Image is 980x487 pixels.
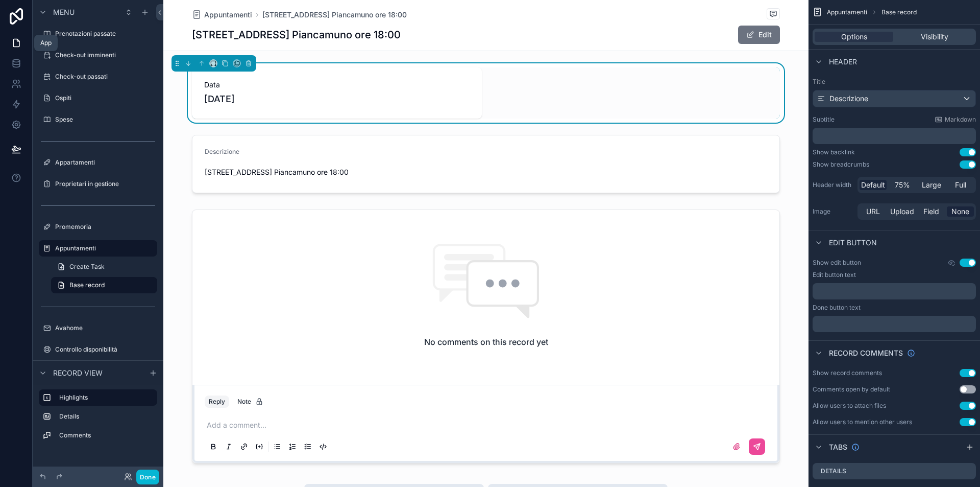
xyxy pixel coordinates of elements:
div: scrollable content [813,283,976,299]
a: Appuntamenti [192,10,252,20]
label: Details [821,467,846,475]
button: Edit [738,26,780,44]
label: Check-out passati [55,73,155,81]
label: Show edit button [813,259,861,267]
span: Record view [53,368,103,378]
span: Menu [53,7,75,17]
a: Appartamenti [39,154,157,171]
span: URL [866,206,880,217]
span: Large [922,180,941,190]
a: Promemoria [39,219,157,235]
h1: [STREET_ADDRESS] Piancamuno ore 18:00 [192,28,401,42]
a: Proprietari in gestione [39,176,157,192]
a: Appuntamenti [39,240,157,257]
div: Allow users to mention other users [813,418,912,426]
span: Default [861,180,885,190]
label: Edit button text [813,271,856,279]
label: Done button text [813,304,861,312]
label: Check-out imminenti [55,51,155,59]
span: Upload [890,206,914,217]
label: Details [59,412,153,421]
label: Spese [55,115,155,124]
label: Header width [813,181,853,189]
label: Ospiti [55,94,155,102]
a: Base record [51,277,157,293]
span: Header [829,57,857,67]
span: Base record [69,281,105,289]
span: Descrizione [829,94,868,104]
div: Allow users to attach files [813,402,886,410]
span: Record comments [829,348,903,358]
div: App [40,39,52,47]
label: Comments [59,431,153,439]
span: Full [955,180,966,190]
label: Promemoria [55,223,155,231]
a: Avahome [39,320,157,336]
button: Done [136,470,159,484]
a: Controllo disponibilità [39,341,157,358]
label: Prenotazioni passate [55,30,155,38]
div: Show backlink [813,148,855,156]
div: Show breadcrumbs [813,160,869,169]
a: [STREET_ADDRESS] Piancamuno ore 18:00 [262,10,407,20]
a: Markdown [935,115,976,124]
a: Spese [39,111,157,128]
span: None [951,206,969,217]
span: Options [841,32,867,42]
span: [DATE] [204,92,470,106]
span: Edit button [829,238,877,248]
div: scrollable content [813,128,976,144]
label: Highlights [59,393,149,402]
span: Create Task [69,263,105,271]
div: Comments open by default [813,385,890,393]
label: Image [813,207,853,216]
label: Controllo disponibilità [55,345,155,354]
label: Subtitle [813,115,835,124]
span: Markdown [945,115,976,124]
a: Check-out passati [39,68,157,85]
span: Data [204,80,470,90]
div: scrollable content [33,385,163,454]
label: Proprietari in gestione [55,180,155,188]
a: Ospiti [39,90,157,106]
label: Title [813,78,976,86]
div: scrollable content [813,316,976,332]
button: Descrizione [813,90,976,107]
span: Appuntamenti [827,8,867,16]
span: Tabs [829,442,847,452]
label: Avahome [55,324,155,332]
div: Show record comments [813,369,882,377]
a: Check-out imminenti [39,47,157,63]
span: Field [923,206,939,217]
span: Appuntamenti [204,10,252,20]
span: 75% [895,180,910,190]
span: Visibility [921,32,948,42]
a: Prenotazioni passate [39,26,157,42]
label: Appuntamenti [55,244,151,252]
span: Base record [881,8,917,16]
label: Appartamenti [55,158,155,167]
a: Create Task [51,259,157,275]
